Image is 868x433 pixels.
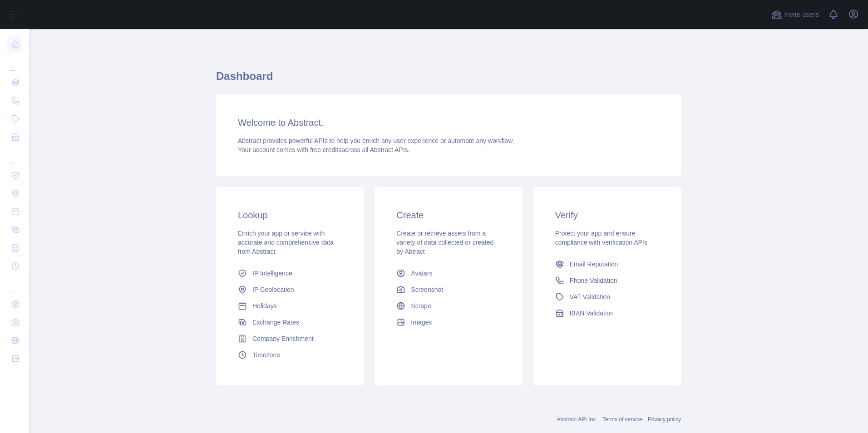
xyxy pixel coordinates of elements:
span: Abstract provides powerful APIs to help you enrich any user experience or automate any workflow. [238,137,514,144]
span: IP Geolocation [252,285,294,294]
span: Company Enrichment [252,334,314,343]
a: Avatars [393,265,504,281]
div: ... [7,276,22,294]
span: VAT Validation [570,292,610,301]
span: free credits [310,146,341,153]
a: VAT Validation [552,289,663,305]
a: Timezone [234,347,345,363]
a: Company Enrichment [234,330,345,347]
a: Screenshot [393,281,504,298]
button: Invite users [769,7,821,22]
a: IP Intelligence [234,265,345,281]
span: Enrich your app or service with accurate and comprehensive data from Abstract [238,230,334,255]
span: Screenshot [411,285,443,294]
div: ... [7,54,22,73]
div: ... [7,147,22,165]
span: Images [411,318,432,327]
h3: Welcome to Abstract. [238,116,659,129]
a: Privacy policy [648,416,681,423]
span: Invite users [784,10,819,20]
span: Avatars [411,269,432,278]
span: Email Reputation [570,260,618,269]
a: Terms of service [602,416,642,423]
span: Your account comes with across all Abstract APIs. [238,146,409,153]
span: IP Intelligence [252,269,292,278]
a: Phone Validation [552,272,663,289]
a: Images [393,314,504,330]
a: Scrape [393,298,504,314]
h3: Verify [555,209,659,221]
span: Holidays [252,301,277,310]
h3: Lookup [238,209,342,221]
a: Holidays [234,298,345,314]
a: Email Reputation [552,256,663,272]
span: Create or retrieve assets from a variety of data collected or created by Abtract [396,230,493,255]
h3: Create [396,209,500,221]
a: Exchange Rates [234,314,345,330]
a: Abstract API Inc. [557,416,597,423]
span: IBAN Validation [570,309,614,318]
span: Scrape [411,301,431,310]
span: Exchange Rates [252,318,299,327]
a: IBAN Validation [552,305,663,321]
span: Phone Validation [570,276,617,285]
span: Protect your app and ensure compliance with verification APIs [555,230,647,246]
h1: Dashboard [216,69,681,91]
a: IP Geolocation [234,281,345,298]
span: Timezone [252,350,280,359]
